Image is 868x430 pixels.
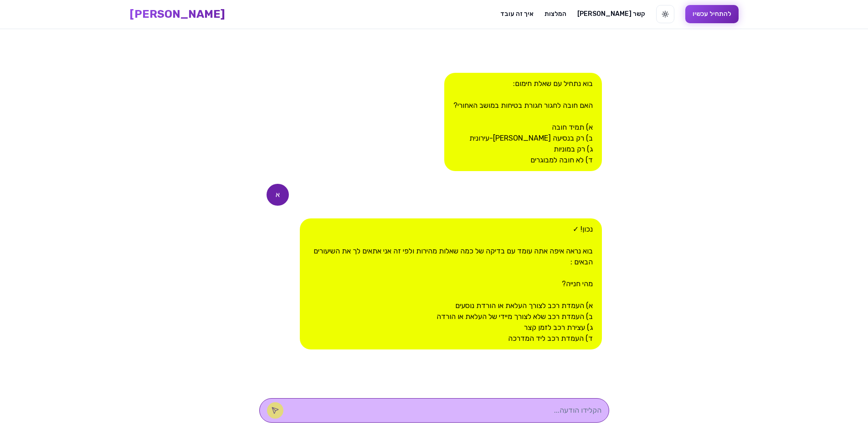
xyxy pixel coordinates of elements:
button: להתחיל עכשיו [685,5,739,23]
div: בוא נתחיל עם שאלת חימום: האם חובה לחגור חגורת בטיחות במושב האחורי? א) תמיד חובה ב) רק בנסיעה [PER... [444,73,602,171]
a: המלצות [544,10,566,19]
a: [PERSON_NAME] [130,7,225,21]
a: [PERSON_NAME] קשר [577,10,645,19]
a: איך זה עובד [500,10,534,19]
div: נכון! ✓ בוא נראה איפה אתה עומד עם בדיקה של כמה שאלות מהירות ולפי זה אני אתאים לך את השיעורים הבאי... [300,218,601,349]
div: א [267,184,289,206]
